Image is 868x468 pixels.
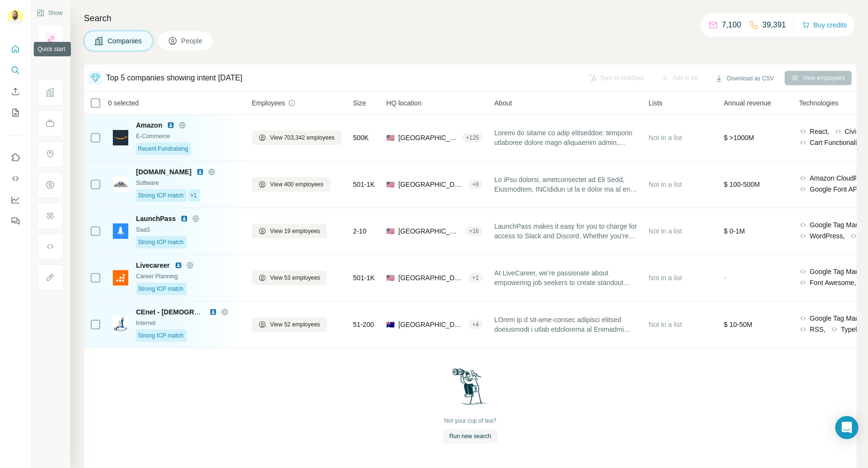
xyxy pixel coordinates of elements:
span: Not in a list [649,181,682,188]
span: Companies [108,36,143,46]
span: Not in a list [649,274,682,282]
span: 0 selected [108,98,139,108]
span: [GEOGRAPHIC_DATA], [US_STATE] [398,133,458,143]
span: Annual revenue [724,98,771,108]
span: 🇦🇺 [386,320,394,329]
span: Lo iPsu dolorsi, ametconsectet ad Eli Sedd, Eiusmodtem, INCididun ut la e dolor ma al eni admi ve... [494,175,637,194]
div: + 1 [468,273,483,282]
span: RSS, [810,325,826,334]
div: Not your cup of tea? [444,416,496,425]
div: Top 5 companies showing intent [DATE] [106,72,243,84]
span: Run new search [449,432,491,441]
span: Lists [649,98,663,108]
button: Use Surfe on LinkedIn [8,149,23,166]
h4: Search [84,12,856,25]
span: Livecareer [136,260,170,270]
span: 501-1K [353,180,375,189]
span: Strong ICP match [138,191,184,200]
button: My lists [8,104,23,121]
img: LinkedIn logo [175,261,182,269]
span: Not in a list [649,227,682,235]
button: View 703,342 employees [252,130,341,145]
img: Avatar [8,10,23,25]
span: React, [810,127,829,136]
span: LaunchPass [136,214,176,223]
button: Dashboard [8,191,23,208]
button: Enrich CSV [8,83,23,100]
span: View 400 employees [270,180,324,189]
img: LinkedIn logo [180,215,188,222]
img: LinkedIn logo [167,121,175,129]
span: $ 0-1M [724,227,745,235]
img: LinkedIn logo [196,168,204,176]
img: Logo of tcgplayer.com [113,177,128,192]
span: People [181,36,203,46]
img: Logo of CEnet - Catholic Education Network [113,317,128,332]
span: 🇺🇸 [386,180,394,189]
button: View 19 employees [252,224,327,238]
span: View 703,342 employees [270,133,335,142]
div: Internet [136,319,240,327]
button: Quick start [8,40,23,58]
span: LaunchPass makes it easy for you to charge for access to Slack and Discord. Whether you’re starti... [494,221,637,241]
span: 2-10 [353,226,366,236]
span: View 53 employees [270,273,320,282]
span: LOrem ip d sit-ame-consec adipisci elitsed doeiusmodt i utlab etdolorema al Enimadmi veniamqui no... [494,315,637,334]
span: View 52 employees [270,320,320,329]
span: $ 10-50M [724,321,752,328]
span: Loremi do sitame co adip elitseddoe: temporin utlaboree dolore magn aliquaenim admin, veniamq nos... [494,128,637,147]
span: Strong ICP match [138,285,184,293]
span: Strong ICP match [138,238,184,247]
span: Employees [252,98,285,108]
button: View 53 employees [252,271,327,285]
p: 7,100 [722,19,741,31]
span: Not in a list [649,134,682,142]
button: Use Surfe API [8,170,23,187]
div: Open Intercom Messenger [835,416,858,439]
div: Software [136,179,240,187]
span: 51-200 [353,320,374,329]
span: Amazon [136,120,162,130]
img: LinkedIn logo [209,308,217,316]
span: 🇺🇸 [386,273,394,283]
span: 501-1K [353,273,375,283]
span: 🇺🇸 [386,226,394,236]
span: CEnet - [DEMOGRAPHIC_DATA] Education Network [136,308,302,316]
div: + 4 [468,320,483,329]
button: Run new search [443,429,498,443]
span: Font Awesome, [810,278,856,287]
span: Cart Functionality, [810,138,864,147]
span: $ 100-500M [724,181,760,188]
span: View 19 employees [270,227,320,235]
button: View 400 employees [252,177,330,192]
span: About [494,98,512,108]
button: Search [8,62,23,79]
span: 🇺🇸 [386,133,394,143]
button: Buy credits [802,18,847,32]
span: HQ location [386,98,421,108]
button: Feedback [8,212,23,230]
div: + 8 [468,180,483,189]
div: E-Commerce [136,132,240,141]
span: [DOMAIN_NAME] [136,167,191,177]
span: Technologies [799,98,839,108]
div: SaaS [136,225,240,234]
span: +1 [190,191,197,200]
img: Logo of LaunchPass [113,223,128,239]
span: [GEOGRAPHIC_DATA] [398,320,464,329]
button: View 52 employees [252,317,327,332]
span: [GEOGRAPHIC_DATA], [US_STATE] [398,273,464,283]
span: [GEOGRAPHIC_DATA] [398,180,464,189]
span: - [724,274,726,282]
span: Recent Fundraising [138,144,188,153]
span: Typekit, [841,325,864,334]
span: WordPress, [810,231,845,241]
span: $ >1000M [724,134,754,142]
span: Google Font API, [810,184,861,194]
span: [GEOGRAPHIC_DATA], [US_STATE] [398,226,461,236]
span: At LiveCareer, we’re passionate about empowering job seekers to create standout career documents ... [494,268,637,287]
div: + 16 [465,227,483,235]
img: Logo of Amazon [113,130,128,145]
button: Download as CSV [708,71,780,86]
div: Career Planning [136,272,240,281]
